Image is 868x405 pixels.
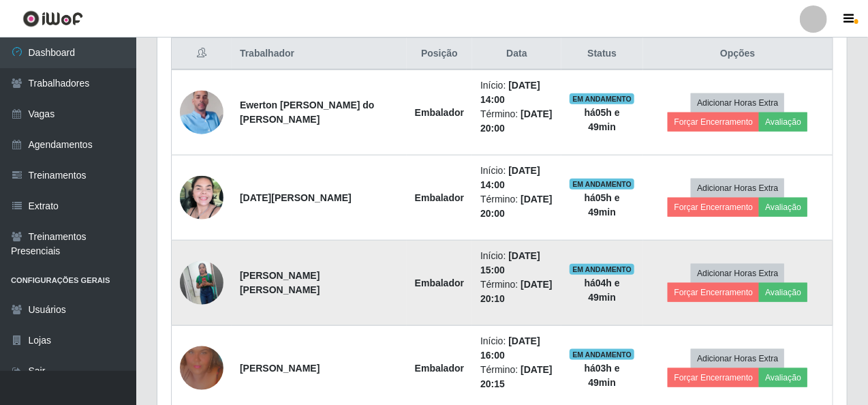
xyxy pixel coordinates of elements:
[480,80,540,105] time: [DATE] 14:00
[232,38,407,70] th: Trabalhador
[570,179,634,190] span: EM ANDAMENTO
[407,38,472,70] th: Posição
[415,192,464,203] strong: Embalador
[240,363,320,374] strong: [PERSON_NAME]
[480,250,540,275] time: [DATE] 15:00
[585,107,620,132] strong: há 05 h e 49 min
[180,74,223,151] img: 1745875632441.jpeg
[691,93,784,112] button: Adicionar Horas Extra
[691,179,784,198] button: Adicionar Horas Extra
[240,100,375,125] strong: Ewerton [PERSON_NAME] do [PERSON_NAME]
[480,277,553,306] li: Término:
[180,256,223,310] img: 1734471784687.jpeg
[585,277,620,303] strong: há 04 h e 49 min
[570,349,634,360] span: EM ANDAMENTO
[240,192,352,203] strong: [DATE][PERSON_NAME]
[668,368,759,387] button: Forçar Encerramento
[643,38,833,70] th: Opções
[415,277,464,288] strong: Embalador
[480,165,540,190] time: [DATE] 14:00
[570,264,634,275] span: EM ANDAMENTO
[570,93,634,104] span: EM ANDAMENTO
[480,334,553,363] li: Início:
[415,107,464,118] strong: Embalador
[480,107,553,136] li: Término:
[691,349,784,368] button: Adicionar Horas Extra
[759,283,807,302] button: Avaliação
[472,38,561,70] th: Data
[480,164,553,192] li: Início:
[415,363,464,374] strong: Embalador
[668,198,759,217] button: Forçar Encerramento
[691,264,784,283] button: Adicionar Horas Extra
[480,192,553,221] li: Término:
[480,335,540,361] time: [DATE] 16:00
[585,363,620,388] strong: há 03 h e 49 min
[480,363,553,391] li: Término:
[22,10,83,27] img: CoreUI Logo
[180,176,223,220] img: 1754498913807.jpeg
[759,112,807,132] button: Avaliação
[668,112,759,132] button: Forçar Encerramento
[480,78,553,107] li: Início:
[668,283,759,302] button: Forçar Encerramento
[759,198,807,217] button: Avaliação
[585,192,620,217] strong: há 05 h e 49 min
[480,249,553,277] li: Início:
[240,270,320,295] strong: [PERSON_NAME] [PERSON_NAME]
[759,368,807,387] button: Avaliação
[561,38,643,70] th: Status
